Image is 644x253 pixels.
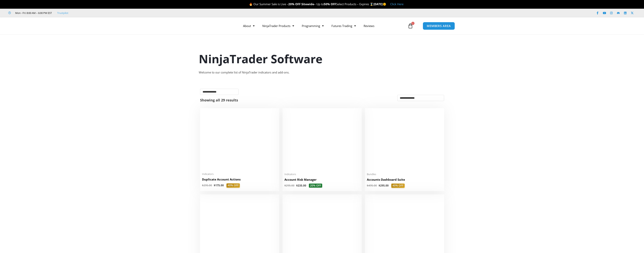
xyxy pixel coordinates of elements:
div: Welcome to our complete list of NinjaTrader indicators and add-ons. [199,70,445,75]
h1: NinjaTrader Software [199,51,445,67]
strong: 20% OFF [288,2,301,6]
img: Account Risk Manager [284,110,360,170]
a: 0 [402,20,419,31]
a: About [239,21,258,30]
span: $ [214,184,215,187]
a: Accounts Dashboard Suite [367,178,442,184]
span: Indicators [202,172,277,176]
span: Indicators [284,173,360,176]
bdi: 295.00 [202,184,212,187]
a: Reviews [360,21,378,30]
bdi: 235.00 [296,184,306,187]
span: 40% OFF [226,183,240,188]
h2: Accounts Dashboard Suite [367,178,442,182]
a: Futures Trading [328,21,360,30]
a: NinjaTrader Products [258,21,298,30]
a: MEMBERS AREA [423,22,455,30]
span: Mon - Fri: 8:00 AM – 6:00 PM EST [14,11,52,15]
img: Duplicate Account Actions [202,110,277,170]
bdi: 295.00 [284,184,294,187]
strong: Sitewide [301,2,314,6]
img: LogoAI | Affordable Indicators – NinjaTrader [184,19,226,33]
strong: [DATE] [373,2,386,6]
a: Click Here [390,2,403,6]
strong: 50% OFF [324,2,336,6]
h2: Duplicate Account Actions [202,177,277,181]
p: Showing all 29 results [200,98,238,102]
img: Accounts Dashboard Suite [367,110,442,170]
span: 🔥 Our Summer Sale is Live – – Up to Select Products – Expires ⌛ [249,2,373,6]
span: $ [379,184,380,187]
span: $ [296,184,298,187]
a: Programming [298,21,328,30]
span: 0 [411,22,414,25]
bdi: 175.00 [214,184,224,187]
a: Account Risk Manager [284,178,360,184]
span: 40% OFF [391,184,405,188]
bdi: 295.00 [379,184,389,187]
span: 20% OFF [309,184,322,188]
bdi: 495.00 [367,184,377,187]
h2: Account Risk Manager [284,178,360,182]
nav: Menu [239,21,407,30]
span: 🌞 [383,2,386,6]
span: MEMBERS AREA [427,24,451,27]
select: Shop order [397,95,444,101]
span: Bundles [367,173,442,176]
span: $ [367,184,368,187]
a: Duplicate Account Actions [202,177,277,183]
span: $ [202,184,204,187]
span: $ [284,184,286,187]
a: Trustpilot [57,11,68,15]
